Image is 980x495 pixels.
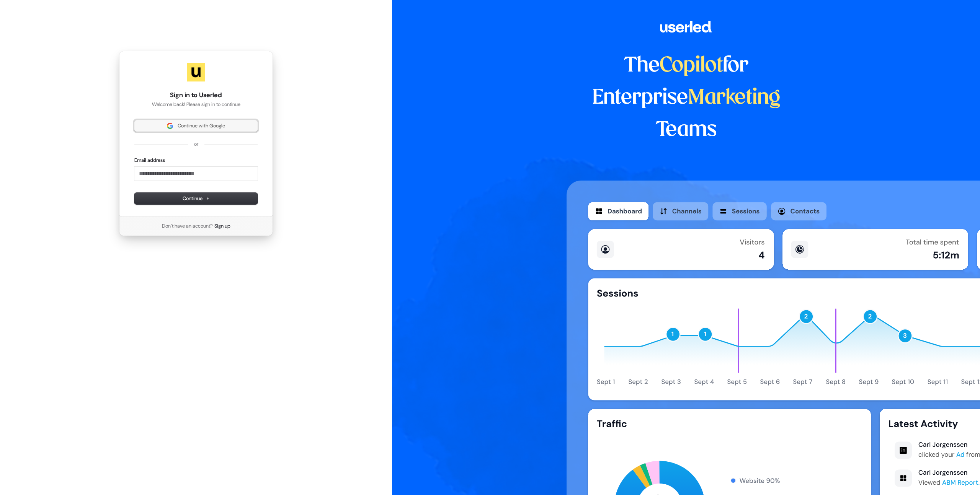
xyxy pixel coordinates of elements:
img: Sign in with Google [167,123,173,129]
p: or [194,141,198,148]
span: Marketing [688,88,781,108]
span: Continue with Google [178,122,225,129]
span: Continue [183,195,209,202]
img: Userled [187,63,205,81]
h1: Sign in to Userled [134,91,258,100]
a: Sign up [214,223,230,230]
span: Copilot [660,56,723,76]
button: Sign in with GoogleContinue with Google [134,120,258,132]
label: Email address [134,157,165,164]
h1: The for Enterprise Teams [567,50,806,146]
button: Continue [134,193,258,204]
p: Welcome back! Please sign in to continue [134,101,258,108]
span: Don’t have an account? [162,223,213,230]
